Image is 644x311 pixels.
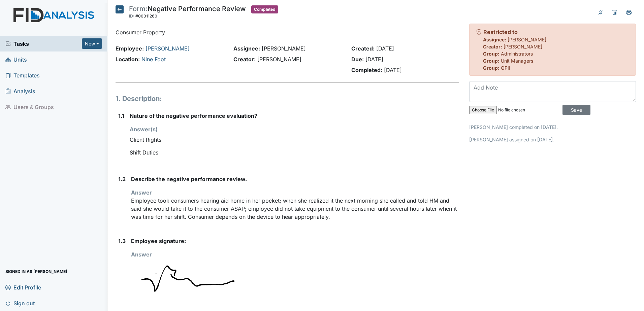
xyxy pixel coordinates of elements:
div: Negative Performance Review [129,5,246,20]
label: Describe the negative performance review. [131,175,247,183]
strong: Completed: [351,67,382,73]
strong: Group: [483,58,500,64]
label: 1.1 [118,112,124,120]
strong: Creator: [233,56,256,63]
strong: Created: [351,45,375,52]
strong: Creator: [483,44,502,49]
span: Administrators [501,51,533,57]
a: Nine Foot [141,56,166,63]
span: ID: [129,13,134,19]
span: [PERSON_NAME] [508,37,546,42]
p: [PERSON_NAME] assigned on [DATE]. [469,136,636,143]
p: Consumer Property [116,28,459,36]
span: Sign out [5,298,35,308]
span: Units [5,54,27,65]
input: Save [562,105,590,115]
h1: 1. Description: [116,94,459,104]
div: Client Rights [130,133,459,146]
strong: Location: [116,56,140,63]
span: Completed [251,5,278,13]
label: Employee signature: [131,237,186,245]
span: [DATE] [376,45,394,52]
span: [DATE] [384,67,402,73]
span: [PERSON_NAME] [504,44,542,49]
strong: Answer(s) [130,126,158,133]
div: Shift Duties [130,146,459,159]
span: Edit Profile [5,282,41,292]
label: 1.3 [118,237,126,245]
a: [PERSON_NAME] [146,45,190,52]
strong: Due: [351,56,364,63]
span: [PERSON_NAME] [257,56,301,63]
p: [PERSON_NAME] completed on [DATE]. [469,124,636,131]
label: Nature of the negative performance evaluation? [130,112,257,120]
button: New [82,38,102,49]
span: [PERSON_NAME] [262,45,306,52]
span: Templates [5,70,40,80]
p: Employee took consumers hearing aid home in her pocket; when she realized it the next morning she... [131,197,459,221]
span: Analysis [5,86,35,96]
span: Unit Managers [501,58,533,64]
strong: Group: [483,51,500,57]
a: Tasks [5,40,82,48]
strong: Employee: [116,45,144,52]
span: Form: [129,5,148,13]
strong: Assignee: [483,37,506,42]
span: Signed in as [PERSON_NAME] [5,266,67,277]
img: zU0b9wAAAAZJREFUAwCYlLTnikuubgAAAABJRU5ErkJggg== [131,258,333,292]
strong: Restricted to [483,29,518,35]
strong: Answer [131,251,152,258]
label: 1.2 [118,175,126,183]
strong: Assignee: [233,45,260,52]
span: #00011260 [135,13,157,19]
strong: Group: [483,65,500,71]
span: [DATE] [365,56,383,63]
span: QPII [501,65,510,71]
strong: Answer [131,189,152,196]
